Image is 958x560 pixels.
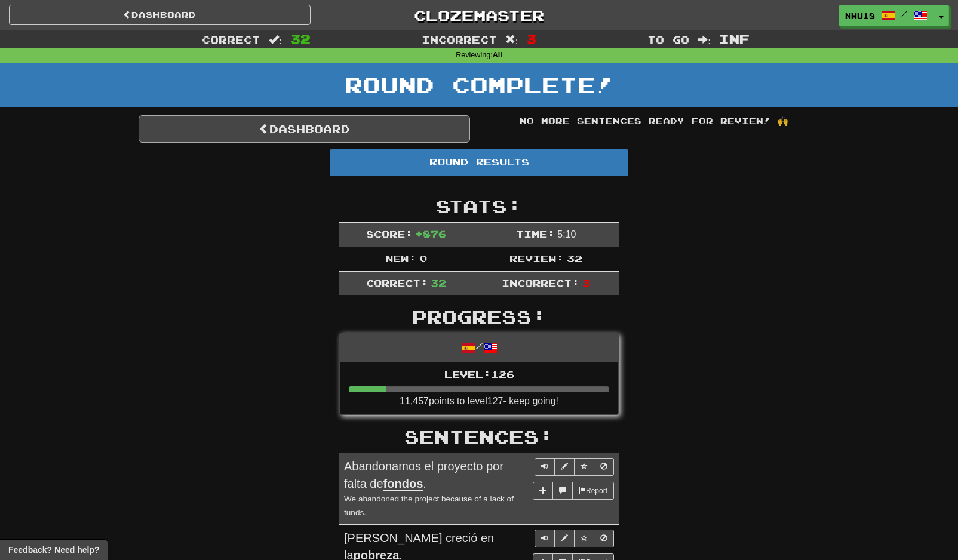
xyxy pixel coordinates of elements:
span: Time: [516,228,555,239]
span: 5 : 10 [557,229,576,239]
div: Round Results [330,149,628,176]
a: nwu18 / [839,5,934,26]
button: Toggle favorite [574,458,594,476]
span: : [698,35,711,45]
span: nwu18 [845,10,875,21]
button: Edit sentence [554,530,575,547]
span: New: [385,253,416,264]
button: Edit sentence [554,458,575,476]
h2: Sentences: [339,427,619,447]
div: Sentence controls [535,530,614,547]
li: 11,457 points to level 127 - keep going! [340,362,618,415]
button: Play sentence audio [535,458,555,476]
span: Incorrect: [502,277,579,288]
h2: Stats: [339,196,619,216]
span: To go [647,33,689,45]
span: Inf [719,32,750,46]
div: Sentence controls [535,458,614,476]
button: Report [572,482,614,500]
span: Open feedback widget [8,544,99,556]
span: 32 [567,253,582,264]
span: Correct: [366,277,428,288]
span: 0 [419,253,427,264]
span: Score: [366,228,413,239]
span: Abandonamos el proyecto por falta de . [344,460,503,491]
span: 3 [582,277,590,288]
span: : [269,35,282,45]
span: Correct [202,33,260,45]
span: : [505,35,518,45]
span: Incorrect [422,33,497,45]
button: Toggle ignore [594,530,614,547]
span: Review: [509,253,564,264]
span: / [901,10,907,18]
span: 32 [290,32,311,46]
div: No more sentences ready for review! 🙌 [488,115,819,127]
a: Dashboard [9,5,311,25]
a: Dashboard [139,115,470,143]
h2: Progress: [339,307,619,327]
div: / [340,333,618,361]
button: Add sentence to collection [533,482,553,500]
u: fondos [383,477,423,491]
span: Level: 126 [444,368,514,380]
strong: All [493,51,502,59]
span: 32 [431,277,446,288]
small: We abandoned the project because of a lack of funds. [344,494,514,517]
div: More sentence controls [533,482,614,500]
button: Toggle favorite [574,530,594,547]
button: Toggle ignore [594,458,614,476]
span: + 876 [415,228,446,239]
h1: Round Complete! [4,73,954,97]
a: Clozemaster [328,5,630,26]
button: Play sentence audio [535,530,555,547]
span: 3 [526,32,536,46]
